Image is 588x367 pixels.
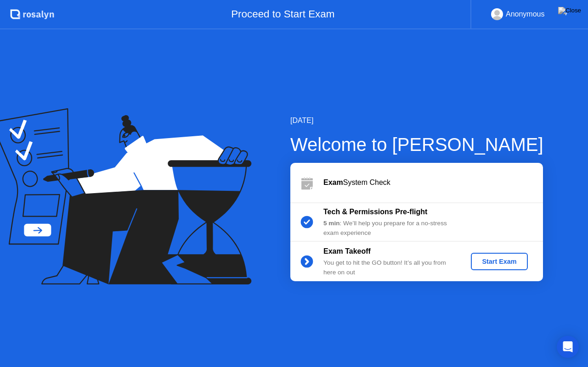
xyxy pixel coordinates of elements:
[323,247,371,255] b: Exam Takeoff
[290,131,543,158] div: Welcome to [PERSON_NAME]
[323,258,456,277] div: You get to hit the GO button! It’s all you from here on out
[290,115,543,126] div: [DATE]
[506,8,545,20] div: Anonymous
[323,177,543,188] div: System Check
[323,208,427,216] b: Tech & Permissions Pre-flight
[323,219,456,238] div: : We’ll help you prepare for a no-stress exam experience
[475,258,524,265] div: Start Exam
[323,220,340,227] b: 5 min
[323,178,343,186] b: Exam
[558,7,581,14] img: Close
[471,253,527,270] button: Start Exam
[557,336,579,358] div: Open Intercom Messenger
